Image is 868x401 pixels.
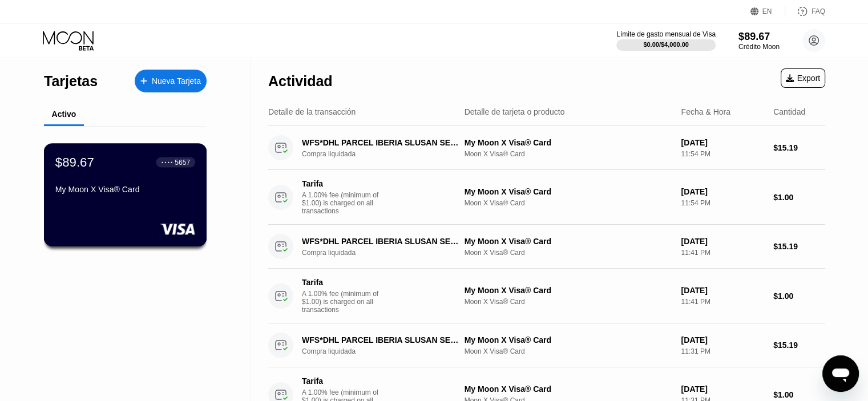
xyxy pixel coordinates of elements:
div: FAQ [812,7,825,15]
div: 11:41 PM [681,249,764,257]
div: Moon X Visa® Card [465,199,672,207]
div: Export [786,74,820,83]
div: My Moon X Visa® Card [465,138,672,147]
div: Compra liquidada [302,347,470,355]
div: Actividad [268,73,333,90]
div: Tarifa [302,376,382,386]
div: $15.19 [773,341,825,350]
div: Activo [52,110,76,119]
div: WFS*DHL PARCEL IBERIA SLUSAN SEBASTIANESCompra liquidadaMy Moon X Visa® CardMoon X Visa® Card[DAT... [268,126,825,170]
div: EN [750,6,785,17]
div: WFS*DHL PARCEL IBERIA SLUSAN SEBASTIANES [302,335,458,345]
div: $89.67● ● ● ●5657My Moon X Visa® Card [45,144,206,246]
div: EN [762,7,772,15]
div: $89.67Crédito Moon [738,31,780,51]
div: WFS*DHL PARCEL IBERIA SLUSAN SEBASTIANESCompra liquidadaMy Moon X Visa® CardMoon X Visa® Card[DAT... [268,225,825,269]
div: [DATE] [681,384,764,394]
div: Moon X Visa® Card [465,150,672,158]
div: Moon X Visa® Card [465,249,672,257]
div: [DATE] [681,335,764,345]
div: WFS*DHL PARCEL IBERIA SLUSAN SEBASTIANESCompra liquidadaMy Moon X Visa® CardMoon X Visa® Card[DAT... [268,323,825,367]
div: Límite de gasto mensual de Visa$0.00/$4,000.00 [616,30,716,51]
div: $0.00 / $4,000.00 [643,41,689,48]
iframe: Botón para iniciar la ventana de mensajería [822,355,859,392]
div: Nueva Tarjeta [152,76,201,86]
div: Compra liquidada [302,150,470,158]
div: Export [781,68,825,88]
div: My Moon X Visa® Card [465,384,672,394]
div: Cantidad [773,107,805,116]
div: [DATE] [681,138,764,147]
div: A 1.00% fee (minimum of $1.00) is charged on all transactions [302,290,387,314]
div: 11:54 PM [681,150,764,158]
div: Compra liquidada [302,249,470,257]
div: $1.00 [773,193,825,202]
div: My Moon X Visa® Card [465,187,672,196]
div: WFS*DHL PARCEL IBERIA SLUSAN SEBASTIANES [302,237,458,246]
div: TarifaA 1.00% fee (minimum of $1.00) is charged on all transactionsMy Moon X Visa® CardMoon X Vis... [268,170,825,225]
div: $15.19 [773,143,825,152]
div: Crédito Moon [738,43,780,51]
div: Tarifa [302,278,382,287]
div: Límite de gasto mensual de Visa [616,30,716,38]
div: My Moon X Visa® Card [55,185,195,194]
div: $1.00 [773,291,825,301]
div: 11:54 PM [681,199,764,207]
div: Moon X Visa® Card [465,347,672,355]
div: Tarjetas [44,73,98,90]
div: Moon X Visa® Card [465,298,672,306]
div: $1.00 [773,390,825,399]
div: [DATE] [681,187,764,196]
div: Nueva Tarjeta [135,70,207,92]
div: A 1.00% fee (minimum of $1.00) is charged on all transactions [302,191,387,215]
div: Tarifa [302,179,382,188]
div: FAQ [785,6,825,17]
div: My Moon X Visa® Card [465,237,672,246]
div: $89.67 [55,155,94,169]
div: TarifaA 1.00% fee (minimum of $1.00) is charged on all transactionsMy Moon X Visa® CardMoon X Vis... [268,269,825,323]
div: 5657 [175,158,190,166]
div: ● ● ● ● [162,160,173,164]
div: 11:31 PM [681,347,764,355]
div: Fecha & Hora [681,107,730,116]
div: [DATE] [681,286,764,295]
div: $89.67 [738,31,780,43]
div: [DATE] [681,237,764,246]
div: My Moon X Visa® Card [465,286,672,295]
div: $15.19 [773,242,825,251]
div: Detalle de la transacción [268,107,356,116]
div: WFS*DHL PARCEL IBERIA SLUSAN SEBASTIANES [302,138,458,147]
div: Detalle de tarjeta o producto [465,107,565,116]
div: My Moon X Visa® Card [465,335,672,345]
div: 11:41 PM [681,298,764,306]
